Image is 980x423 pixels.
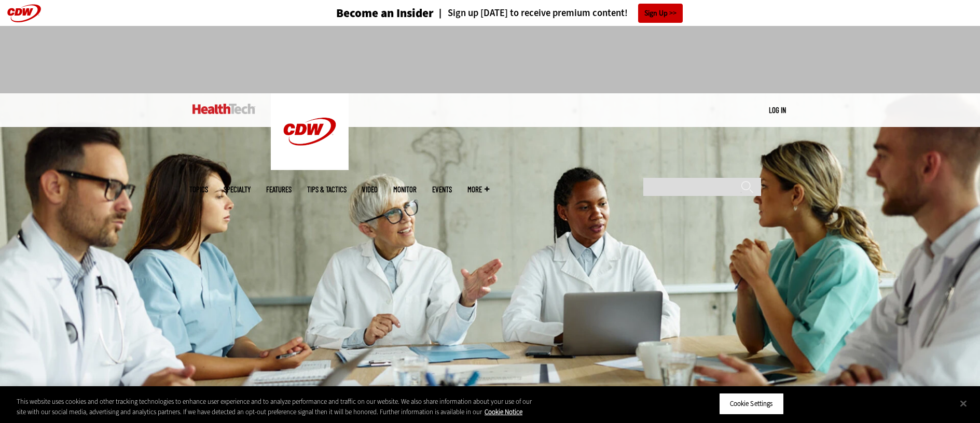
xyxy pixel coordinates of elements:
img: Home [192,104,255,114]
div: This website uses cookies and other tracking technologies to enhance user experience and to analy... [17,397,539,417]
a: MonITor [393,186,417,193]
span: More [467,186,489,193]
a: CDW [271,162,349,173]
a: Features [266,186,292,193]
img: Home [271,93,349,170]
h3: Become an Insider [336,7,434,19]
a: Events [432,186,452,193]
span: Specialty [224,186,251,193]
a: Become an Insider [297,7,434,19]
span: Topics [189,186,208,193]
a: Tips & Tactics [307,186,347,193]
a: Sign Up [638,4,683,23]
div: User menu [769,105,786,116]
button: Close [952,392,975,415]
button: Cookie Settings [719,393,784,415]
a: Video [362,186,378,193]
iframe: advertisement [301,36,679,83]
a: Log in [769,105,786,115]
a: More information about your privacy [485,407,522,416]
a: Sign up [DATE] to receive premium content! [434,8,628,18]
